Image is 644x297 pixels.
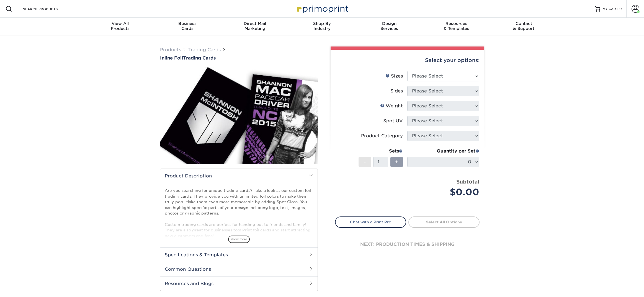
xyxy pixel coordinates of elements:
span: Shop By [288,21,356,26]
div: Sets [359,148,403,154]
span: + [395,158,398,166]
div: & Support [490,21,557,31]
a: Resources& Templates [423,18,490,35]
a: Contact& Support [490,18,557,35]
span: - [364,158,366,166]
a: Chat with a Print Pro [335,216,406,228]
h2: Resources and Blogs [160,276,318,291]
span: Contact [490,21,557,26]
div: Weight [380,103,403,109]
div: Cards [154,21,221,31]
a: Products [160,47,181,52]
div: Services [356,21,423,31]
div: Spot UV [383,118,403,124]
div: Product Category [361,133,403,139]
a: BusinessCards [154,18,221,35]
span: View All [87,21,154,26]
a: DesignServices [356,18,423,35]
a: Direct MailMarketing [221,18,288,35]
a: Trading Cards [188,47,221,52]
span: 0 [619,7,622,11]
div: & Templates [423,21,490,31]
img: Primoprint [294,3,350,15]
a: Inline FoilTrading Cards [160,55,318,61]
h1: Trading Cards [160,55,318,61]
span: Business [154,21,221,26]
div: Industry [288,21,356,31]
div: next: production times & shipping [335,228,480,261]
a: View AllProducts [87,18,154,35]
div: Quantity per Set [407,148,479,154]
span: Direct Mail [221,21,288,26]
h2: Common Questions [160,262,318,276]
div: Products [87,21,154,31]
h2: Product Description [160,169,318,183]
a: Shop ByIndustry [288,18,356,35]
span: MY CART [602,7,618,11]
span: Inline Foil [160,55,183,61]
div: Sides [390,88,403,94]
span: show more [228,236,250,243]
input: SEARCH PRODUCTS..... [22,6,76,12]
a: Select All Options [408,216,480,228]
img: Inline Foil 01 [160,61,318,170]
p: Are you searching for unique trading cards? Take a look at our custom foil trading cards. They pr... [165,188,313,239]
div: Marketing [221,21,288,31]
div: Sizes [385,73,403,79]
h2: Specifications & Templates [160,247,318,262]
span: Design [356,21,423,26]
div: Select your options: [335,50,480,71]
span: Resources [423,21,490,26]
strong: Subtotal [456,179,479,185]
div: $0.00 [411,185,479,199]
